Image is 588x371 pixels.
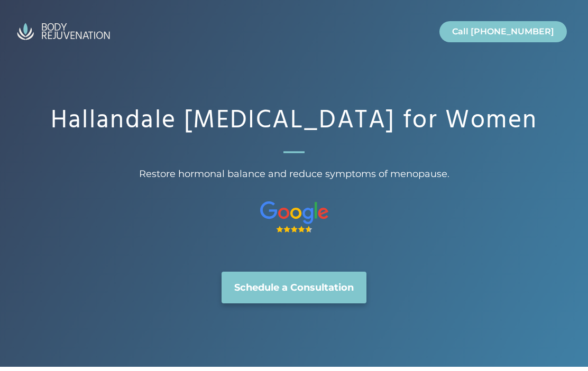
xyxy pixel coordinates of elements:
span: Restore hormonal balance and reduce symptoms of menopause. [21,165,567,182]
a: Schedule a Consultation [222,272,366,303]
nav: Primary [429,16,577,48]
a: Call [PHONE_NUMBER] [439,21,567,42]
h1: Hallandale [MEDICAL_DATA] for Women [21,106,567,136]
img: BodyRejuvenation [11,19,116,44]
